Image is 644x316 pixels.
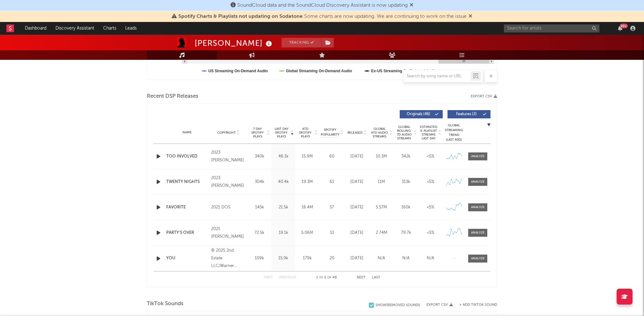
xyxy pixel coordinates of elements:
span: Originals ( 46 ) [404,112,433,116]
div: 19.3M [297,179,318,185]
div: 2.74M [371,230,392,236]
div: 15.9M [297,153,318,160]
div: 109k [249,255,270,262]
button: Export CSV [426,303,453,307]
div: [DATE] [346,230,368,236]
div: 313k [395,179,417,185]
div: 2021 [PERSON_NAME] [211,225,246,241]
a: Leads [121,22,141,35]
div: 1 5 48 [309,274,344,282]
div: 15.9k [273,255,294,262]
div: <5% [420,153,441,160]
button: + Add TikTok Sound [453,303,497,307]
button: Next [357,276,366,279]
div: 57 [321,204,343,211]
div: 72.5k [249,230,270,236]
div: 2023 [PERSON_NAME] [211,174,246,190]
span: Global Rolling 7D Audio Streams [395,125,413,140]
span: to [319,276,323,279]
span: Global ATD Audio Streams [371,127,388,138]
button: 99+ [618,26,622,31]
div: 10.3M [371,153,392,160]
div: 2021 DOS [211,204,246,211]
div: 5.57M [371,204,392,211]
span: Dismiss [469,14,472,19]
span: ATD Spotify Plays [297,127,314,138]
button: Tracking [282,38,321,47]
div: 51 [321,230,343,236]
text: Global Streaming On-Demand Audio [286,69,352,73]
span: Spotify Popularity [321,128,340,137]
div: 179k [297,255,318,262]
div: 46.1k [273,153,294,160]
button: Originals(46) [400,110,443,118]
div: 145k [249,204,270,211]
div: Show 3 Removed Sounds [376,303,420,307]
button: + Add TikTok Sound [459,303,497,307]
a: TOO INVOLVED [166,153,208,160]
div: N/A [395,255,417,262]
span: of [327,276,331,279]
a: TWENTY NIGHTS [166,179,208,185]
div: 21.5k [273,204,294,211]
div: <5% [420,230,441,236]
button: First [264,276,273,279]
button: Previous [279,276,296,279]
div: 99 + [620,24,628,28]
div: [DATE] [346,255,368,262]
div: N/A [371,255,392,262]
div: Global Streaming Trend (Last 60D) [444,123,463,142]
span: Features ( 2 ) [452,112,481,116]
a: Dashboard [20,22,51,35]
a: Discovery Assistant [51,22,99,35]
div: 79.7k [395,230,417,236]
div: [DATE] [346,153,368,160]
text: Ex-US Streaming On-Demand Audio [371,69,437,73]
div: 11M [371,179,392,185]
div: 5.06M [297,230,318,236]
div: 16.4M [297,204,318,211]
span: Last Day Spotify Plays [273,127,290,138]
div: [PERSON_NAME] [195,38,274,48]
div: 160k [395,204,417,211]
span: Released [347,131,362,135]
div: <5% [420,204,441,211]
input: Search by song name or URL [404,74,471,79]
span: TikTok Sounds [147,300,183,308]
div: 304k [249,179,270,185]
div: 2023 [PERSON_NAME] [211,149,246,164]
div: <5% [420,179,441,185]
a: Charts [99,22,121,35]
div: 61 [321,179,343,185]
button: Export CSV [471,95,497,98]
button: Features(2) [447,110,490,118]
input: Search for artists [504,25,599,32]
div: Name [166,130,208,135]
text: US Streaming On-Demand Audio [208,69,268,73]
div: 340k [249,153,270,160]
div: 19.1k [273,230,294,236]
div: [DATE] [346,204,368,211]
a: PARTY'S OVER [166,230,208,236]
span: SoundCloud data and the SoundCloud Discovery Assistant is now updating [237,3,408,8]
div: 342k [395,153,417,160]
span: Estimated % Playlist Streams Last Day [420,125,437,140]
span: Dismiss [410,3,413,8]
div: © 2025 2nd Estate LLC/Warner Records Inc. [211,247,246,270]
a: FAVORITE [166,204,208,211]
span: : Some charts are now updating. We are continuing to work on the issue [178,14,467,19]
span: Recent DSP Releases [147,93,198,100]
div: 40.4k [273,179,294,185]
div: 60 [321,153,343,160]
span: Spotify Charts & Playlists not updating on Sodatone [178,14,303,19]
span: 7 Day Spotify Plays [249,127,266,138]
a: YOU [166,255,208,262]
button: Last [372,276,380,279]
span: Copyright [217,131,236,135]
div: [DATE] [346,179,368,185]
